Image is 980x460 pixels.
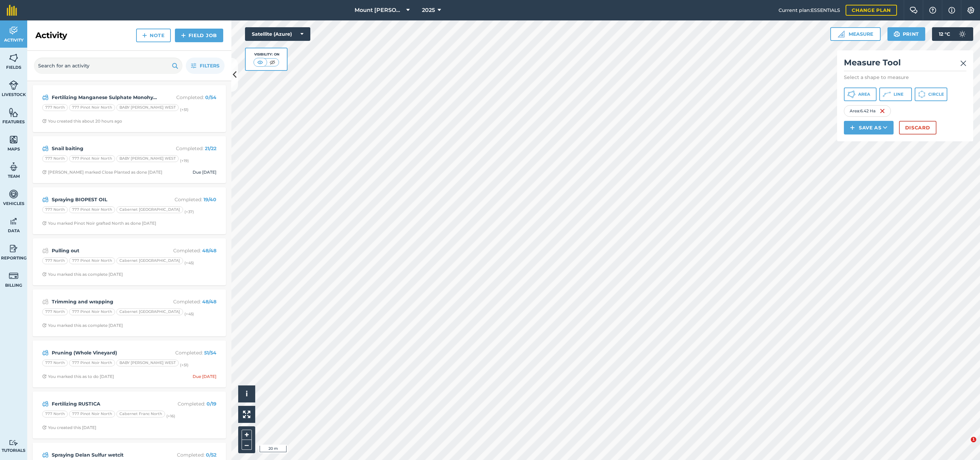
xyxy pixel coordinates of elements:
strong: 48 / 48 [202,299,216,305]
div: Area : 6.42 Ha [844,105,891,117]
div: You marked this as complete [DATE] [42,323,123,328]
div: 777 North [42,411,68,417]
img: svg+xml;base64,PD94bWwgdmVyc2lvbj0iMS4wIiBlbmNvZGluZz0idXRmLTgiPz4KPCEtLSBHZW5lcmF0b3I6IEFkb2JlIE... [9,162,18,172]
p: Completed : [162,349,216,356]
span: Filters [200,62,219,69]
img: svg+xml;base64,PD94bWwgdmVyc2lvbj0iMS4wIiBlbmNvZGluZz0idXRmLTgiPz4KPCEtLSBHZW5lcmF0b3I6IEFkb2JlIE... [42,349,49,357]
input: Search for an activity [34,58,182,74]
a: Pulling outCompleted: 48/48777 North777 Pinot Noir NorthCabernet [GEOGRAPHIC_DATA](+45)Clock with... [37,242,222,281]
img: svg+xml;base64,PD94bWwgdmVyc2lvbj0iMS4wIiBlbmNvZGluZz0idXRmLTgiPz4KPCEtLSBHZW5lcmF0b3I6IEFkb2JlIE... [9,243,18,254]
img: Clock with arrow pointing clockwise [42,221,47,225]
small: (+ 45 ) [184,312,194,316]
a: Pruning (Whole Vineyard)Completed: 51/54777 North777 Pinot Noir NorthBABY [PERSON_NAME] WEST(+51)... [37,345,222,383]
button: Satellite (Azure) [245,27,310,41]
a: Fertilizing Manganese Sulphate Monohydrate (Herbicide Unit)Completed: 0/54777 North777 Pinot Noir... [37,89,222,128]
button: Measure [830,27,881,41]
img: svg+xml;base64,PHN2ZyB4bWxucz0iaHR0cDovL3d3dy53My5vcmcvMjAwMC9zdmciIHdpZHRoPSIxOSIgaGVpZ2h0PSIyNC... [172,62,178,70]
small: (+ 19 ) [180,158,189,163]
img: svg+xml;base64,PD94bWwgdmVyc2lvbj0iMS4wIiBlbmNvZGluZz0idXRmLTgiPz4KPCEtLSBHZW5lcmF0b3I6IEFkb2JlIE... [955,27,969,41]
img: svg+xml;base64,PD94bWwgdmVyc2lvbj0iMS4wIiBlbmNvZGluZz0idXRmLTgiPz4KPCEtLSBHZW5lcmF0b3I6IEFkb2JlIE... [9,440,18,446]
a: Spraying BIOPEST OILCompleted: 19/40777 North777 Pinot Noir NorthCabernet [GEOGRAPHIC_DATA](+37)C... [37,191,222,230]
button: Print [887,27,926,41]
h2: Measure Tool [844,57,966,71]
strong: Pulling out [52,247,160,254]
img: svg+xml;base64,PD94bWwgdmVyc2lvbj0iMS4wIiBlbmNvZGluZz0idXRmLTgiPz4KPCEtLSBHZW5lcmF0b3I6IEFkb2JlIE... [9,80,18,90]
span: 1 [971,437,976,442]
small: (+ 51 ) [180,363,189,367]
img: Clock with arrow pointing clockwise [42,119,47,123]
div: Visibility: On [254,52,279,57]
strong: 0 / 54 [205,94,216,100]
small: (+ 45 ) [184,260,194,265]
img: svg+xml;base64,PHN2ZyB4bWxucz0iaHR0cDovL3d3dy53My5vcmcvMjAwMC9zdmciIHdpZHRoPSIxNCIgaGVpZ2h0PSIyNC... [181,31,186,39]
a: Fertilizing RUSTICACompleted: 0/19777 North777 Pinot Noir NorthCabernet Franc North(+16)Clock wit... [37,396,222,434]
div: BABY [PERSON_NAME] WEST [116,155,179,162]
div: Due [DATE] [193,374,216,379]
img: svg+xml;base64,PHN2ZyB4bWxucz0iaHR0cDovL3d3dy53My5vcmcvMjAwMC9zdmciIHdpZHRoPSIyMiIgaGVpZ2h0PSIzMC... [960,59,966,67]
span: Mount [PERSON_NAME] [355,6,404,14]
a: Field Job [175,29,223,42]
div: You marked Pinot Noir grafted North as done [DATE] [42,221,156,226]
div: 777 Pinot Noir North [69,206,115,213]
img: svg+xml;base64,PD94bWwgdmVyc2lvbj0iMS4wIiBlbmNvZGluZz0idXRmLTgiPz4KPCEtLSBHZW5lcmF0b3I6IEFkb2JlIE... [9,26,18,36]
img: Two speech bubbles overlapping with the left bubble in the forefront [910,7,918,14]
img: svg+xml;base64,PD94bWwgdmVyc2lvbj0iMS4wIiBlbmNvZGluZz0idXRmLTgiPz4KPCEtLSBHZW5lcmF0b3I6IEFkb2JlIE... [42,400,49,408]
button: i [238,385,255,402]
img: svg+xml;base64,PHN2ZyB4bWxucz0iaHR0cDovL3d3dy53My5vcmcvMjAwMC9zdmciIHdpZHRoPSI1NiIgaGVpZ2h0PSI2MC... [9,134,18,145]
img: svg+xml;base64,PHN2ZyB4bWxucz0iaHR0cDovL3d3dy53My5vcmcvMjAwMC9zdmciIHdpZHRoPSI1NiIgaGVpZ2h0PSI2MC... [9,107,18,117]
div: 777 Pinot Noir North [69,308,115,315]
div: Cabernet [GEOGRAPHIC_DATA] [116,206,183,213]
div: You marked this as complete [DATE] [42,272,123,277]
strong: 19 / 40 [203,196,216,203]
img: svg+xml;base64,PD94bWwgdmVyc2lvbj0iMS4wIiBlbmNvZGluZz0idXRmLTgiPz4KPCEtLSBHZW5lcmF0b3I6IEFkb2JlIE... [9,216,18,226]
div: You created this [DATE] [42,425,96,430]
p: Completed : [162,94,216,101]
p: Completed : [162,298,216,305]
span: Circle [928,92,944,97]
img: Four arrows, one pointing top left, one top right, one bottom right and the last bottom left [243,411,250,418]
img: svg+xml;base64,PD94bWwgdmVyc2lvbj0iMS4wIiBlbmNvZGluZz0idXRmLTgiPz4KPCEtLSBHZW5lcmF0b3I6IEFkb2JlIE... [9,189,18,199]
button: Line [879,88,912,101]
img: svg+xml;base64,PD94bWwgdmVyc2lvbj0iMS4wIiBlbmNvZGluZz0idXRmLTgiPz4KPCEtLSBHZW5lcmF0b3I6IEFkb2JlIE... [9,271,18,281]
div: 777 Pinot Noir North [69,155,115,162]
a: Trimming and wrappingCompleted: 48/48777 North777 Pinot Noir NorthCabernet [GEOGRAPHIC_DATA](+45)... [37,294,222,332]
strong: Fertilizing Manganese Sulphate Monohydrate (Herbicide Unit) [52,94,160,101]
small: (+ 37 ) [184,209,194,214]
button: Discard [899,121,936,134]
button: Circle [915,88,947,101]
img: svg+xml;base64,PD94bWwgdmVyc2lvbj0iMS4wIiBlbmNvZGluZz0idXRmLTgiPz4KPCEtLSBHZW5lcmF0b3I6IEFkb2JlIE... [42,195,49,204]
button: – [242,440,252,450]
strong: Spraying Delan Sulfur wetcit [52,451,160,459]
div: Cabernet [GEOGRAPHIC_DATA] [116,308,183,315]
a: Change plan [846,5,897,16]
p: Completed : [162,247,216,254]
div: 777 North [42,206,68,213]
iframe: Intercom live chat [957,437,973,453]
span: i [246,390,248,398]
img: svg+xml;base64,PHN2ZyB4bWxucz0iaHR0cDovL3d3dy53My5vcmcvMjAwMC9zdmciIHdpZHRoPSIxNCIgaGVpZ2h0PSIyNC... [142,31,147,39]
strong: 48 / 48 [202,248,216,254]
strong: Spraying BIOPEST OIL [52,196,160,203]
span: Line [894,92,903,97]
img: Clock with arrow pointing clockwise [42,323,47,328]
img: svg+xml;base64,PHN2ZyB4bWxucz0iaHR0cDovL3d3dy53My5vcmcvMjAwMC9zdmciIHdpZHRoPSIxNiIgaGVpZ2h0PSIyNC... [880,107,885,115]
strong: Snail baiting [52,145,160,152]
img: svg+xml;base64,PD94bWwgdmVyc2lvbj0iMS4wIiBlbmNvZGluZz0idXRmLTgiPz4KPCEtLSBHZW5lcmF0b3I6IEFkb2JlIE... [42,451,49,459]
div: You marked this as to do [DATE] [42,374,114,379]
div: 777 Pinot Noir North [69,257,115,264]
small: (+ 51 ) [180,107,189,112]
span: Area [858,92,870,97]
span: Current plan : ESSENTIALS [779,6,840,14]
img: svg+xml;base64,PD94bWwgdmVyc2lvbj0iMS4wIiBlbmNvZGluZz0idXRmLTgiPz4KPCEtLSBHZW5lcmF0b3I6IEFkb2JlIE... [42,144,49,153]
small: (+ 16 ) [166,414,175,418]
div: 777 Pinot Noir North [69,360,115,366]
img: Clock with arrow pointing clockwise [42,272,47,276]
strong: Fertilizing RUSTICA [52,400,160,408]
p: Completed : [162,196,216,203]
a: Snail baitingCompleted: 21/22777 North777 Pinot Noir NorthBABY [PERSON_NAME] WEST(+19)Clock with ... [37,140,222,179]
img: Clock with arrow pointing clockwise [42,170,47,174]
div: Cabernet [GEOGRAPHIC_DATA] [116,257,183,264]
div: Due [DATE] [193,170,216,175]
span: 2025 [422,6,435,14]
img: Clock with arrow pointing clockwise [42,425,47,430]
